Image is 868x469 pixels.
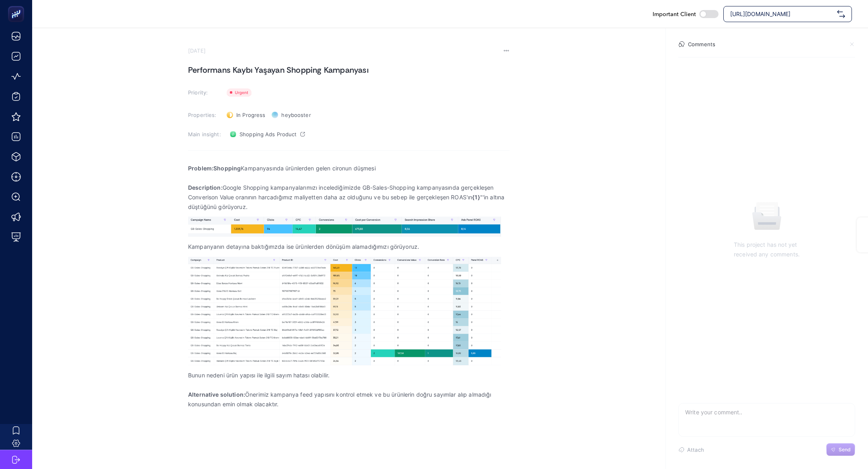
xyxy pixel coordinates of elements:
p: This project has not yet received any comments. [734,240,800,259]
h3: Properties: [188,112,222,118]
p: Kampanyasında ürünlerden gelen cironun düşmesi [188,164,510,173]
a: Shopping Ads Product [227,128,308,141]
span: Shopping Ads Product [240,131,297,137]
strong: Description: [188,184,223,191]
h3: Priority: [188,89,222,96]
p: Google Shopping kampanyalarımızı incelediğimizde GB-Sales-Shopping kampanyasında gerçekleşen Conv... [188,183,510,212]
h4: Comments [688,41,715,47]
div: Rich Text Editor. Editing area: main [188,158,510,424]
img: 1758032356951-image.png [188,257,501,365]
button: Send [826,443,855,456]
h1: Performans Kaybı Yaşayan Shopping Kampanyası [188,63,510,76]
span: In Progress [236,112,265,118]
strong: Alternative solution: [188,391,245,398]
span: [URL][DOMAIN_NAME] [730,10,834,18]
span: Attach [687,446,704,453]
p: Kampanyanın detayına baktığımzda ise ürünlerden dönüşüm alamadığımızı görüyoruz. [188,242,510,252]
img: 1758032523929-image.png [188,217,501,237]
p: Önerimiz kampanya feed yapısını kontrol etmek ve bu ürünlerin doğru sayımlar alıp almadığı konusu... [188,390,510,409]
span: heybooster [281,112,311,118]
span: Send [839,446,851,453]
span: Important Client [653,10,696,18]
h3: Main insight: [188,131,222,137]
time: [DATE] [188,47,206,54]
strong: {1} [472,194,480,201]
img: svg%3e [837,10,845,18]
p: Bunun nedeni ürün yapısı ile ilgili sayım hatası olabilir. [188,371,510,380]
strong: Problem:Shopping [188,165,241,172]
